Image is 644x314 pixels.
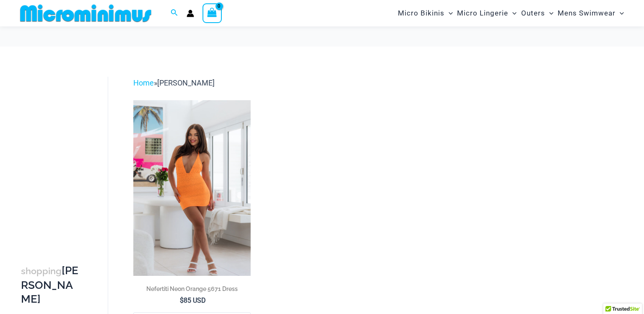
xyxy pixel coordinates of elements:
[398,3,444,24] span: Micro Bikinis
[558,3,615,24] span: Mens Swimwear
[508,3,517,24] span: Menu Toggle
[157,78,215,87] span: [PERSON_NAME]
[133,78,215,87] span: »
[133,100,250,276] a: Nefertiti Neon Orange 5671 Dress 01Nefertiti Neon Orange 5671 Dress 02Nefertiti Neon Orange 5671 ...
[21,70,96,238] iframe: TrustedSite Certified
[180,296,184,304] span: $
[457,3,508,24] span: Micro Lingerie
[21,266,62,276] span: shopping
[455,3,519,24] a: Micro LingerieMenu ToggleMenu Toggle
[17,4,155,23] img: MM SHOP LOGO FLAT
[187,10,194,17] a: Account icon link
[615,3,624,24] span: Menu Toggle
[519,3,556,24] a: OutersMenu ToggleMenu Toggle
[521,3,545,24] span: Outers
[396,3,455,24] a: Micro BikinisMenu ToggleMenu Toggle
[444,3,453,24] span: Menu Toggle
[203,3,222,23] a: View Shopping Cart, empty
[395,1,627,25] nav: Site Navigation
[133,100,250,276] img: Nefertiti Neon Orange 5671 Dress 01
[556,3,626,24] a: Mens SwimwearMenu ToggleMenu Toggle
[133,285,250,296] a: Nefertiti Neon Orange 5671 Dress
[180,296,206,304] bdi: 85 USD
[133,78,154,87] a: Home
[545,3,553,24] span: Menu Toggle
[133,285,250,293] h2: Nefertiti Neon Orange 5671 Dress
[171,8,178,18] a: Search icon link
[21,264,78,306] h3: [PERSON_NAME]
